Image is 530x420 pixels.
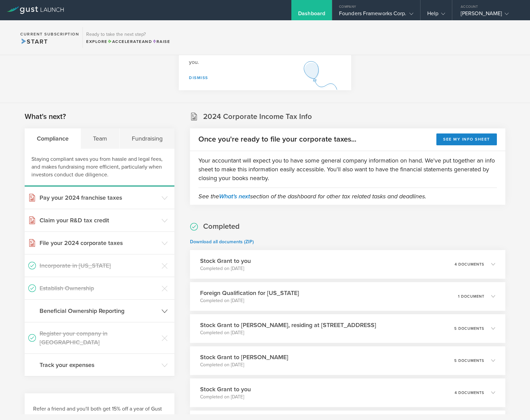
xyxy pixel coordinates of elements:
[25,112,66,122] h2: What's next?
[496,388,530,420] iframe: Chat Widget
[455,391,484,395] p: 4 documents
[461,10,518,20] div: [PERSON_NAME]
[200,329,376,336] p: Completed on [DATE]
[107,39,142,44] span: Accelerate
[298,10,325,20] div: Dashboard
[198,193,426,200] em: See the section of the dashboard for other tax related tasks and deadlines.
[203,112,312,122] h2: 2024 Corporate Income Tax Info
[40,306,158,315] h3: Beneficial Ownership Reporting
[427,10,445,20] div: Help
[82,27,173,48] div: Ready to take the next step?ExploreAccelerateandRaise
[40,193,158,202] h3: Pay your 2024 franchise taxes
[20,32,79,36] h2: Current Subscription
[200,321,376,329] h3: Stock Grant to [PERSON_NAME], residing at [STREET_ADDRESS]
[200,385,251,394] h3: Stock Grant to you
[339,10,413,20] div: Founders Frameworks Corp.
[200,394,251,400] p: Completed on [DATE]
[107,39,152,44] span: and
[200,256,251,265] h3: Stock Grant to you
[40,329,158,347] h3: Register your company in [GEOGRAPHIC_DATA]
[198,156,497,182] p: Your accountant will expect you to have some general company information on hand. We've put toget...
[86,32,170,37] h3: Ready to take the next step?
[454,359,484,363] p: 5 documents
[455,263,484,266] p: 4 documents
[203,222,240,231] h2: Completed
[454,327,484,330] p: 5 documents
[436,133,497,145] button: See my info sheet
[40,284,158,293] h3: Establish Ownership
[152,39,170,44] span: Raise
[20,38,48,45] span: Start
[219,193,250,200] a: What's next
[40,261,158,270] h3: Incorporate in [US_STATE]
[200,289,299,297] h3: Foreign Qualification for [US_STATE]
[120,128,174,149] div: Fundraising
[25,149,174,187] div: Staying compliant saves you from hassle and legal fees, and makes fundraising more efficient, par...
[40,216,158,225] h3: Claim your R&D tax credit
[458,295,484,298] p: 1 document
[25,128,81,149] div: Compliance
[190,239,254,245] a: Download all documents (ZIP)
[200,362,288,368] p: Completed on [DATE]
[81,128,119,149] div: Team
[200,265,251,272] p: Completed on [DATE]
[198,134,356,144] h2: Once you're ready to file your corporate taxes...
[40,239,158,247] h3: File your 2024 corporate taxes
[40,361,158,369] h3: Track your expenses
[200,297,299,304] p: Completed on [DATE]
[200,353,288,362] h3: Stock Grant to [PERSON_NAME]
[189,75,208,80] a: Dismiss
[86,39,170,45] div: Explore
